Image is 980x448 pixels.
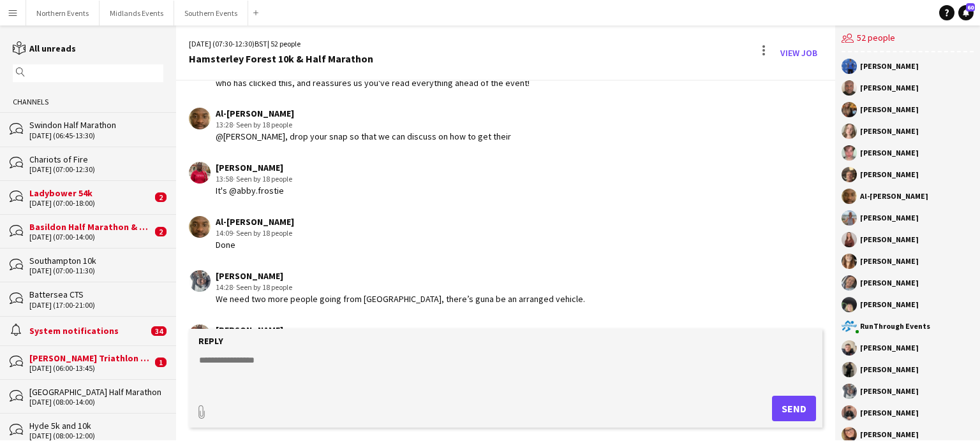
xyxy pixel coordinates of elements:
div: Southampton 10k [29,255,163,266]
div: [DATE] (06:00-13:45) [29,364,152,373]
div: [PERSON_NAME] [860,301,919,308]
div: It's @abby.frostie [216,185,292,196]
label: Reply [198,335,223,347]
div: Ladybower 54k [29,187,152,199]
div: [PERSON_NAME] [216,162,292,173]
div: [PERSON_NAME] [860,366,919,373]
div: [DATE] (06:45-13:30) [29,131,163,140]
span: 2 [155,192,167,202]
div: We need two more people going from [GEOGRAPHIC_DATA], there’s guna be an arranged vehicle. [216,293,585,305]
div: 14:09 [216,228,294,239]
span: · Seen by 18 people [233,282,292,292]
div: [DATE] (07:00-12:30) [29,165,163,174]
div: [PERSON_NAME] [860,236,919,243]
div: 13:28 [216,119,511,131]
div: Chariots of Fire [29,154,163,165]
span: 60 [966,3,975,11]
div: Battersea CTS [29,289,163,300]
div: [DATE] (07:30-12:30) | 52 people [189,38,373,50]
div: [PERSON_NAME] [860,214,919,222]
span: 34 [151,326,167,336]
div: Hyde 5k and 10k [29,420,163,431]
div: [PERSON_NAME] [860,279,919,287]
div: Hamsterley Forest 10k & Half Marathon [189,53,373,64]
div: [PERSON_NAME] [860,84,919,92]
span: · Seen by 18 people [233,120,292,129]
a: View Job [775,43,822,63]
span: BST [255,39,267,48]
div: [PERSON_NAME] [860,127,919,135]
div: [PERSON_NAME] [216,324,292,336]
div: 52 people [842,25,974,52]
div: [DATE] (07:00-18:00) [29,199,152,208]
span: 2 [155,227,167,236]
div: [PERSON_NAME] [860,387,919,395]
button: Northern Events [26,1,100,25]
span: · Seen by 18 people [233,174,292,184]
div: [PERSON_NAME] [860,149,919,157]
div: Swindon Half Marathon [29,119,163,131]
div: [DATE] (07:00-14:00) [29,233,152,242]
div: [PERSON_NAME] [216,270,585,282]
div: @[PERSON_NAME], drop your snap so that we can discuss on how to get their [216,131,511,142]
button: Midlands Events [100,1,174,25]
div: Done [216,239,294,250]
div: [PERSON_NAME] [860,257,919,265]
div: [GEOGRAPHIC_DATA] Half Marathon [29,386,163,398]
div: Al-[PERSON_NAME] [216,108,511,119]
div: RunThrough Events [860,322,930,330]
div: Al-[PERSON_NAME] [216,216,294,228]
span: · Seen by 18 people [233,228,292,238]
span: 1 [155,358,167,367]
div: 13:58 [216,173,292,185]
div: [PERSON_NAME] [860,106,919,113]
a: All unreads [13,43,76,54]
div: [PERSON_NAME] Triathlon + Run [29,352,152,364]
a: 60 [958,5,974,20]
button: Send [772,396,816,421]
div: [DATE] (07:00-11:30) [29,266,163,275]
div: [PERSON_NAME] [860,431,919,438]
button: Southern Events [174,1,248,25]
div: [DATE] (08:00-14:00) [29,398,163,407]
div: [DATE] (08:00-12:00) [29,431,163,440]
div: Basildon Half Marathon & Juniors [29,221,152,233]
div: Al-[PERSON_NAME] [860,192,928,200]
div: 14:28 [216,282,585,293]
div: [DATE] (17:00-21:00) [29,301,163,310]
div: [PERSON_NAME] [860,62,919,70]
div: [PERSON_NAME] [860,344,919,352]
div: System notifications [29,325,148,336]
div: [PERSON_NAME] [860,171,919,178]
div: [PERSON_NAME] [860,409,919,417]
